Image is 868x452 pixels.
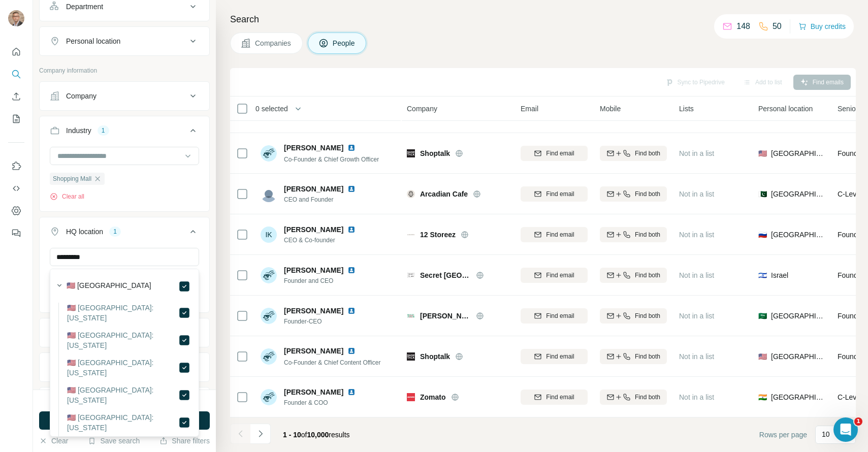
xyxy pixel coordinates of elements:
img: LinkedIn logo [347,144,356,152]
button: Find both [600,146,667,161]
span: Zomato [420,392,446,402]
button: Navigate to next page [250,424,271,444]
button: Find both [600,349,667,364]
span: 🇵🇰 [758,189,767,199]
button: Company [40,84,209,108]
span: Find email [546,352,574,361]
span: Find both [635,311,660,320]
span: [GEOGRAPHIC_DATA] [771,189,825,199]
span: [GEOGRAPHIC_DATA] [771,148,825,158]
span: Rows per page [759,430,807,440]
span: results [283,431,350,439]
span: Not in a list [679,231,714,239]
span: [PERSON_NAME] [284,346,343,356]
span: Lists [679,104,694,114]
button: Find email [521,349,588,364]
span: 🇺🇸 [758,351,767,362]
h4: Search [230,12,856,26]
label: 🇺🇸 [GEOGRAPHIC_DATA] [67,280,151,293]
button: Find email [521,308,588,324]
div: 1 [98,126,109,135]
span: Find both [635,271,660,280]
span: Not in a list [679,352,714,361]
button: Find both [600,268,667,283]
span: Email [521,104,538,114]
span: Seniority [838,104,865,114]
button: Find both [600,308,667,324]
button: Quick start [8,43,24,61]
span: Find both [635,189,660,199]
span: Shopping Mall [53,174,91,183]
button: Run search [39,411,210,430]
span: Secret [GEOGRAPHIC_DATA] [420,270,471,280]
span: Find email [546,271,574,280]
img: Avatar [261,186,277,202]
span: Find both [635,149,660,158]
img: Logo of Secret Tel Aviv [407,271,415,279]
button: Find email [521,146,588,161]
span: Arcadian Cafe [420,189,468,199]
button: Feedback [8,224,24,242]
div: Company [66,91,97,101]
span: 🇷🇺 [758,230,767,240]
span: Founder & COO [284,398,368,407]
span: Find email [546,311,574,320]
div: Department [66,2,103,12]
span: 🇸🇦 [758,311,767,321]
span: [PERSON_NAME] [284,306,343,316]
img: LinkedIn logo [347,225,356,234]
button: Find both [600,186,667,202]
label: 🇺🇸 [GEOGRAPHIC_DATA]: [US_STATE] [67,303,178,323]
span: 🇺🇸 [758,148,767,158]
button: Clear [39,436,68,446]
img: Avatar [261,389,277,405]
div: IK [261,227,277,243]
span: [PERSON_NAME] Market [420,311,471,321]
img: LinkedIn logo [347,307,356,315]
img: Avatar [8,10,24,26]
span: [GEOGRAPHIC_DATA] [771,392,825,402]
span: 12 Storeez [420,230,456,240]
label: 🇺🇸 [GEOGRAPHIC_DATA]: [US_STATE] [67,412,178,433]
button: Save search [88,436,140,446]
button: My lists [8,110,24,128]
span: Not in a list [679,149,714,157]
span: Not in a list [679,190,714,198]
span: Personal location [758,104,813,114]
img: Avatar [261,348,277,365]
span: Shoptalk [420,148,450,158]
img: LinkedIn logo [347,388,356,396]
img: LinkedIn logo [347,266,356,274]
span: [GEOGRAPHIC_DATA] [771,311,825,321]
div: Industry [66,125,91,136]
button: Use Surfe on LinkedIn [8,157,24,175]
span: Find email [546,189,574,199]
img: Logo of 12 Storeez [407,231,415,239]
span: Find both [635,230,660,239]
span: [PERSON_NAME] [284,184,343,194]
span: Find email [546,230,574,239]
p: 10 [822,429,830,439]
img: Logo of Zomato [407,393,415,401]
img: Avatar [261,308,277,324]
span: People [333,38,356,48]
span: of [301,431,307,439]
span: Shoptalk [420,351,450,362]
button: Industry1 [40,118,209,147]
button: Search [8,65,24,83]
img: Avatar [261,267,277,283]
div: HQ location [66,227,103,237]
span: Mobile [600,104,621,114]
span: Find email [546,393,574,402]
div: 1 [109,227,121,236]
span: Not in a list [679,271,714,279]
span: [PERSON_NAME] [284,387,343,397]
span: Company [407,104,437,114]
span: 🇮🇱 [758,270,767,280]
span: Israel [771,270,788,280]
button: Employees (size) [40,355,209,379]
span: Founder-CEO [284,317,368,326]
iframe: Intercom live chat [833,417,858,442]
button: Find email [521,227,588,242]
button: Enrich CSV [8,87,24,106]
